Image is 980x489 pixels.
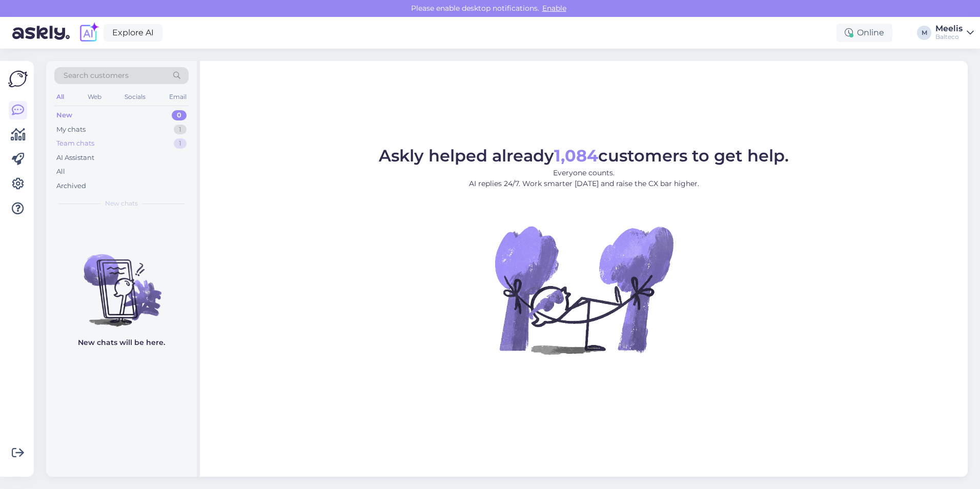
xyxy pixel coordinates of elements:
img: Askly Logo [8,69,28,89]
div: Meelis [935,25,963,33]
div: AI Assistant [56,153,94,163]
div: 1 [174,138,187,149]
div: All [54,90,66,104]
a: Explore AI [104,24,162,42]
img: explore-ai [78,22,99,44]
p: New chats will be here. [78,337,165,348]
a: MeelisBalteco [935,25,974,41]
span: Search customers [64,70,129,81]
div: Balteco [935,33,963,41]
div: 1 [174,125,187,135]
p: Everyone counts. AI replies 24/7. Work smarter [DATE] and raise the CX bar higher. [379,168,789,189]
img: No chats [46,236,197,328]
div: 0 [172,110,187,120]
span: New chats [105,199,138,208]
div: Socials [122,90,148,104]
div: Email [167,90,189,104]
div: New [56,110,72,120]
div: My chats [56,125,86,135]
span: Enable [539,4,569,13]
div: Web [86,90,104,104]
div: M [917,26,931,40]
img: No Chat active [492,197,676,382]
span: Askly helped already customers to get help. [379,146,789,166]
div: Team chats [56,138,94,149]
div: All [56,167,65,177]
div: Online [836,24,892,42]
b: 1,084 [554,146,598,166]
div: Archived [56,181,86,191]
